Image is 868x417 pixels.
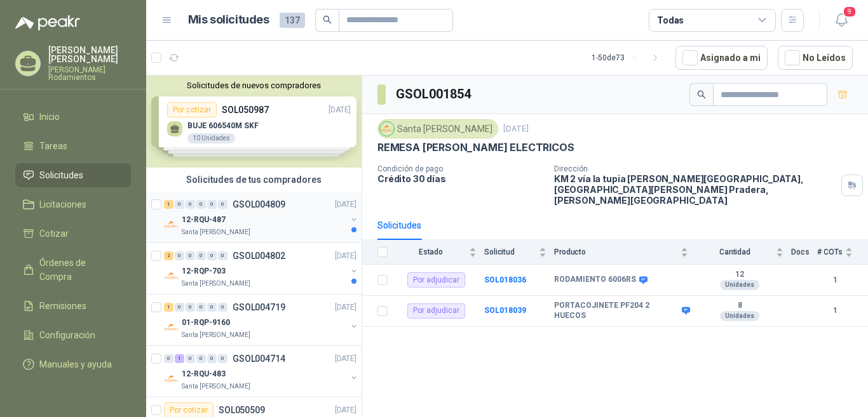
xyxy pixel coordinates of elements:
a: 0 1 0 0 0 0 GSOL004714[DATE] Company Logo12-RQU-483Santa [PERSON_NAME] [164,351,359,392]
p: Santa [PERSON_NAME] [182,227,250,237]
p: 12-RQU-483 [182,368,226,380]
th: Docs [791,240,817,265]
div: Todas [657,13,684,27]
div: Por adjudicar [407,303,465,319]
div: 0 [186,354,195,363]
a: 1 0 0 0 0 0 GSOL004719[DATE] Company Logo01-RQP-9160Santa [PERSON_NAME] [164,300,359,340]
p: [DATE] [335,353,356,365]
a: Remisiones [15,294,131,318]
img: Company Logo [164,268,179,284]
p: Condición de pago [377,164,544,173]
p: Crédito 30 días [377,173,544,184]
span: Solicitudes [39,168,83,182]
div: 0 [196,354,206,363]
th: Cantidad [696,240,791,265]
span: search [697,90,706,99]
div: 0 [218,200,227,209]
a: SOL018036 [484,275,526,284]
span: Producto [554,248,678,256]
span: Manuales y ayuda [39,357,112,371]
p: [DATE] [335,250,356,262]
a: Tareas [15,134,131,158]
b: 1 [817,305,853,317]
a: SOL018039 [484,306,526,315]
p: 12-RQP-703 [182,265,226,277]
div: 0 [164,354,173,363]
a: 2 0 0 0 0 0 GSOL004802[DATE] Company Logo12-RQP-703Santa [PERSON_NAME] [164,248,359,289]
th: # COTs [817,240,868,265]
span: Cantidad [696,248,773,256]
div: 0 [175,251,184,260]
button: Solicitudes de nuevos compradores [151,81,356,90]
p: KM 2 vía la tupia [PERSON_NAME][GEOGRAPHIC_DATA], [GEOGRAPHIC_DATA][PERSON_NAME] Pradera , [PERSO... [554,173,836,206]
p: GSOL004719 [233,303,285,312]
button: No Leídos [778,46,853,70]
div: Unidades [720,280,759,290]
span: search [323,15,332,24]
div: 0 [218,354,227,363]
a: 1 0 0 0 0 0 GSOL004809[DATE] Company Logo12-RQU-487Santa [PERSON_NAME] [164,197,359,237]
span: Cotizar [39,227,69,241]
button: 9 [830,9,853,32]
div: 0 [175,200,184,209]
p: GSOL004714 [233,354,285,363]
div: 0 [175,303,184,312]
p: GSOL004802 [233,251,285,260]
img: Company Logo [380,122,394,136]
th: Estado [395,240,484,265]
a: Cotizar [15,222,131,246]
span: Estado [395,248,466,256]
div: 0 [196,303,206,312]
p: [DATE] [503,123,529,135]
div: Solicitudes de nuevos compradoresPor cotizarSOL050987[DATE] BUJE 606540M SKF10 UnidadesPor cotiza... [146,76,362,168]
img: Logo peakr [15,15,80,30]
span: 137 [280,13,305,28]
div: 1 [164,303,173,312]
div: 0 [196,251,206,260]
div: Santa [PERSON_NAME] [377,119,498,138]
h3: GSOL001854 [396,84,473,104]
img: Company Logo [164,371,179,387]
button: Asignado a mi [675,46,768,70]
th: Producto [554,240,696,265]
a: Órdenes de Compra [15,251,131,289]
div: 0 [207,251,217,260]
p: Dirección [554,164,836,173]
p: Santa [PERSON_NAME] [182,279,250,289]
div: 0 [207,354,217,363]
div: Unidades [720,311,759,321]
div: 1 - 50 de 73 [592,48,665,68]
div: 0 [218,251,227,260]
span: Solicitud [484,248,536,256]
h1: Mis solicitudes [188,11,269,29]
div: 0 [207,200,217,209]
p: Santa [PERSON_NAME] [182,381,250,392]
img: Company Logo [164,320,179,335]
a: Manuales y ayuda [15,352,131,376]
p: REMESA [PERSON_NAME] ELECTRICOS [377,141,574,154]
p: 01-RQP-9160 [182,317,230,329]
span: Órdenes de Compra [39,256,119,284]
img: Company Logo [164,217,179,232]
div: 1 [175,354,184,363]
span: Configuración [39,328,95,342]
p: 12-RQU-487 [182,214,226,226]
div: 0 [207,303,217,312]
span: Inicio [39,110,60,124]
a: Inicio [15,105,131,129]
p: Santa [PERSON_NAME] [182,330,250,340]
p: GSOL004809 [233,200,285,209]
a: Licitaciones [15,192,131,216]
b: PORTACOJINETE PF204 2 HUECOS [554,301,679,321]
div: 0 [186,303,195,312]
a: Solicitudes [15,163,131,187]
span: Remisiones [39,299,86,313]
p: [DATE] [335,404,356,416]
p: [DATE] [335,199,356,211]
b: RODAMIENTO 6006RS [554,275,636,285]
div: 0 [186,200,195,209]
div: 2 [164,251,173,260]
span: Licitaciones [39,197,86,211]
